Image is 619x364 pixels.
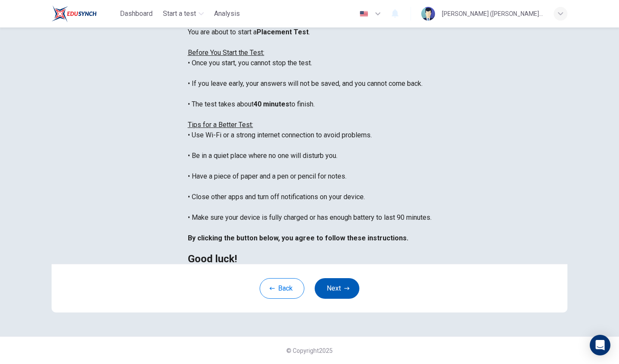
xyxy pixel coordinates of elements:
span: Start a test [163,9,196,19]
button: Start a test [159,6,207,21]
div: You are about to start a . • Once you start, you cannot stop the test. • If you leave early, your... [188,27,432,264]
b: Placement Test [257,28,309,36]
img: Profile picture [421,7,435,21]
u: Tips for a Better Test: [188,121,253,129]
span: Dashboard [120,9,153,19]
img: EduSynch logo [52,5,97,22]
div: [PERSON_NAME] ([PERSON_NAME]) [PERSON_NAME] [442,9,543,19]
u: Before You Start the Test: [188,49,264,57]
b: 40 minutes [254,100,289,108]
button: Analysis [211,6,243,21]
b: By clicking the button below, you agree to follow these instructions. [188,234,408,242]
h2: Good luck! [188,254,432,264]
button: Next [315,278,359,299]
div: Open Intercom Messenger [590,335,610,355]
a: EduSynch logo [52,5,116,22]
button: Back [260,278,304,299]
img: en [359,11,369,17]
span: Analysis [214,9,240,19]
button: Dashboard [116,6,156,21]
span: © Copyright 2025 [286,347,333,354]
